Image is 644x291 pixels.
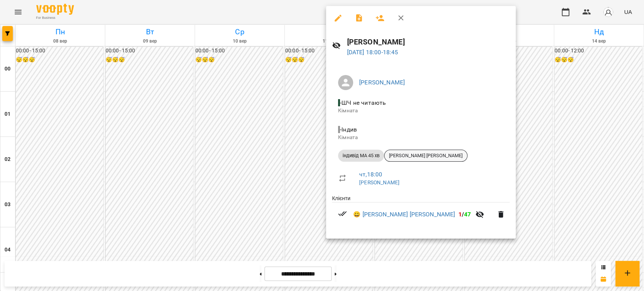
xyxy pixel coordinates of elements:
a: [PERSON_NAME] [359,79,405,86]
a: [DATE] 18:00-18:45 [347,49,398,56]
span: 47 [464,211,471,218]
a: 😀 [PERSON_NAME] [PERSON_NAME] [353,210,455,219]
span: 1 [458,211,461,218]
svg: Візит сплачено [338,209,347,218]
span: - ШЧ не читають [338,99,387,106]
p: Кімната [338,107,504,115]
span: індивід МА 45 хв [338,152,384,159]
a: [PERSON_NAME] [359,179,400,185]
span: [PERSON_NAME] [PERSON_NAME] [384,152,467,159]
a: чт , 18:00 [359,171,382,178]
h6: [PERSON_NAME] [347,36,510,48]
b: / [458,211,471,218]
p: Кімната [338,134,504,141]
ul: Клієнти [332,195,510,230]
div: [PERSON_NAME] [PERSON_NAME] [384,150,467,162]
span: - Індив [338,126,358,133]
